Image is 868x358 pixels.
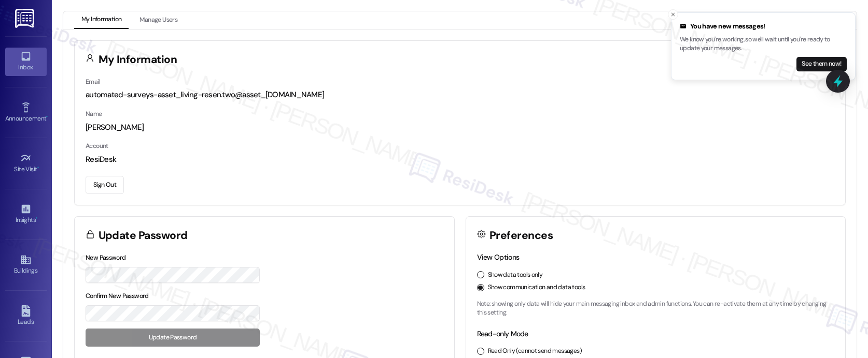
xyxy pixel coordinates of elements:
button: My Information [74,11,129,29]
span: • [46,113,48,121]
a: Inbox [5,48,47,76]
label: Name [86,110,102,118]
div: [PERSON_NAME] [86,122,834,133]
label: Show data tools only [488,271,543,280]
button: Sign Out [86,176,124,194]
h3: My Information [99,54,177,65]
a: Buildings [5,251,47,279]
label: New Password [86,253,126,262]
div: You have new messages! [680,21,847,32]
a: Leads [5,302,47,330]
p: Note: showing only data will hide your main messaging inbox and admin functions. You can re-activ... [477,300,835,318]
span: • [36,215,37,222]
label: Show communication and data tools [488,283,585,292]
label: Read Only (cannot send messages) [488,347,582,356]
div: automated-surveys-asset_living-resen.two@asset_[DOMAIN_NAME] [86,90,834,100]
label: Email [86,78,100,86]
span: • [37,164,39,171]
h3: Update Password [99,230,188,241]
label: View Options [477,252,520,262]
button: Manage Users [132,11,185,29]
h3: Preferences [489,230,553,241]
a: Site Visit • [5,150,47,177]
label: Confirm New Password [86,292,149,300]
button: See them now! [796,57,847,71]
button: Close toast [668,9,678,20]
img: ResiDesk Logo [15,9,36,28]
p: We know you're working, so we'll wait until you're ready to update your messages. [680,35,847,53]
label: Account [86,142,108,150]
label: Read-only Mode [477,329,528,338]
div: ResiDesk [86,154,834,165]
a: Insights • [5,200,47,228]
